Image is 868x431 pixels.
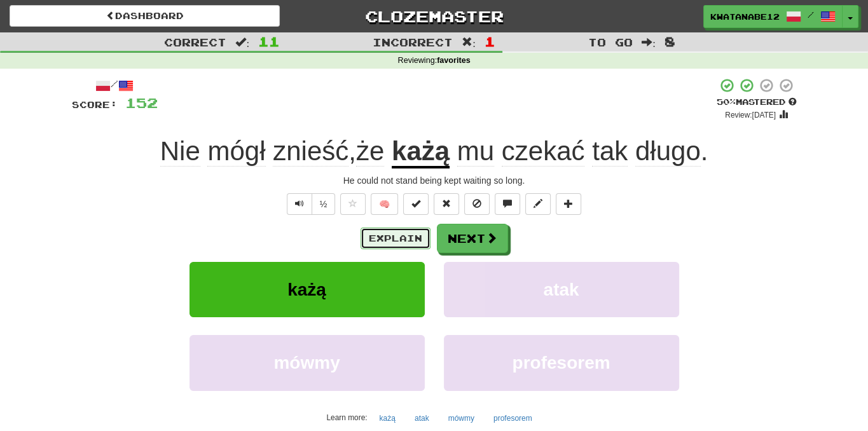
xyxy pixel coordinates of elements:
span: kwatanabe12 [710,11,780,22]
button: ½ [312,193,336,215]
button: Set this sentence to 100% Mastered (alt+m) [403,193,429,215]
span: : [642,37,656,48]
span: czekać [502,136,585,167]
span: mu [457,136,494,167]
button: profesorem [486,409,539,428]
button: profesorem [444,335,679,390]
span: każą [287,280,326,299]
span: : [235,37,249,48]
div: / [72,78,158,93]
button: Ignore sentence (alt+i) [464,193,490,215]
span: . [450,136,708,167]
button: Explain [361,228,431,249]
button: Favorite sentence (alt+f) [340,193,366,215]
u: każą [392,136,450,168]
span: Score: [72,99,118,110]
button: każą [189,262,425,317]
button: Reset to 0% Mastered (alt+r) [434,193,459,215]
button: Edit sentence (alt+d) [525,193,551,215]
span: 8 [665,34,675,49]
span: Correct [164,36,226,48]
button: Play sentence audio (ctl+space) [287,193,312,215]
button: Next [437,224,508,253]
button: Discuss sentence (alt+u) [495,193,520,215]
span: że [356,136,384,167]
span: / [808,10,814,19]
a: kwatanabe12 / [703,5,843,28]
div: Text-to-speech controls [284,193,336,215]
span: długo [635,136,701,167]
button: atak [444,262,679,317]
span: To go [588,36,633,48]
span: Incorrect [373,36,453,48]
span: profesorem [512,353,610,373]
span: mógł [207,136,265,167]
button: mówmy [441,409,481,428]
span: 11 [258,34,280,49]
button: atak [408,409,436,428]
span: mówmy [273,353,340,373]
a: Clozemaster [299,5,569,27]
button: mówmy [189,335,425,390]
span: Nie [160,136,200,167]
a: Dashboard [10,5,280,27]
div: Mastered [717,97,797,108]
small: Review: [DATE] [725,111,776,120]
button: każą [373,409,403,428]
span: , [160,136,392,166]
button: 🧠 [371,193,398,215]
span: : [462,37,476,48]
span: 50 % [717,97,736,107]
span: atak [543,280,579,299]
span: 152 [125,95,158,111]
button: Add to collection (alt+a) [556,193,581,215]
span: znieść [273,136,348,167]
div: He could not stand being kept waiting so long. [72,174,797,187]
span: 1 [485,34,495,49]
strong: favorites [437,56,471,65]
small: Learn more: [326,413,367,422]
span: tak [592,136,628,167]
